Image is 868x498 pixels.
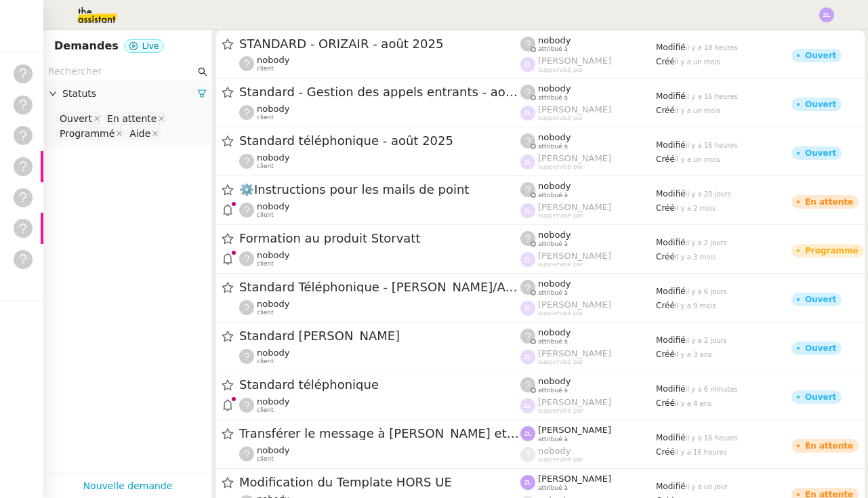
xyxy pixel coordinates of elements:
[538,202,611,212] span: [PERSON_NAME]
[656,350,675,359] span: Créé
[675,400,711,407] span: il y a 4 ans
[520,202,656,220] app-user-label: suppervisé par
[520,301,535,316] img: svg
[656,189,686,199] span: Modifié
[520,350,535,365] img: svg
[239,201,520,219] app-user-detailed-label: client
[538,56,611,66] span: [PERSON_NAME]
[520,104,656,122] app-user-label: suppervisé par
[538,446,571,456] span: nobody
[62,86,197,102] span: Statuts
[656,287,686,296] span: Modifié
[686,386,738,393] span: il y a 6 minutes
[239,445,520,463] app-user-detailed-label: client
[239,135,520,147] span: Standard téléphonique - août 2025
[538,338,568,346] span: attribué à
[538,289,568,297] span: attribué à
[686,288,727,295] span: il y a 6 jours
[257,65,274,72] span: client
[257,348,289,358] span: nobody
[60,112,92,125] div: Ouvert
[675,205,716,212] span: il y a 2 mois
[56,112,102,125] nz-select-item: Ouvert
[520,181,656,199] app-user-label: attribué à
[520,397,656,415] app-user-label: suppervisé par
[538,456,583,463] span: suppervisé par
[686,44,738,51] span: il y a 18 heures
[686,190,732,198] span: il y a 20 jours
[538,376,571,386] span: nobody
[257,211,274,219] span: client
[686,337,727,344] span: il y a 2 jours
[538,299,611,310] span: [PERSON_NAME]
[257,163,274,170] span: client
[520,376,656,394] app-user-label: attribué à
[520,425,656,442] app-user-label: attribué à
[656,384,686,394] span: Modifié
[538,358,583,366] span: suppervisé par
[538,327,571,337] span: nobody
[239,55,520,72] app-user-detailed-label: client
[656,433,686,442] span: Modifié
[257,260,274,268] span: client
[257,455,274,463] span: client
[104,112,167,125] nz-select-item: En attente
[239,348,520,365] app-user-detailed-label: client
[520,83,656,101] app-user-label: attribué à
[656,398,675,408] span: Créé
[805,442,853,450] div: En attente
[538,94,568,102] span: attribué à
[675,253,716,261] span: il y a 3 mois
[805,247,859,255] div: Programmé
[520,106,535,121] img: svg
[686,93,738,100] span: il y a 16 heures
[538,163,583,171] span: suppervisé par
[142,41,159,51] span: Live
[239,250,520,268] app-user-detailed-label: client
[239,86,520,98] span: Standard - Gestion des appels entrants - août 2025
[520,299,656,317] app-user-label: suppervisé par
[656,301,675,310] span: Créé
[239,184,520,196] span: ⚙️Instructions pour les mails de point
[257,445,289,455] span: nobody
[520,426,535,441] img: svg
[239,104,520,121] app-user-detailed-label: client
[257,309,274,316] span: client
[805,149,836,157] div: Ouvert
[675,449,727,456] span: il y a 16 heures
[520,475,535,490] img: svg
[675,302,716,310] span: il y a 9 mois
[538,66,583,74] span: suppervisé par
[538,35,571,45] span: nobody
[805,295,836,304] div: Ouvert
[656,154,675,164] span: Créé
[538,484,568,492] span: attribué à
[656,140,686,150] span: Modifié
[538,407,583,415] span: suppervisé par
[129,127,150,140] div: Aide
[257,55,289,65] span: nobody
[538,104,611,115] span: [PERSON_NAME]
[538,143,568,150] span: attribué à
[257,250,289,260] span: nobody
[656,57,675,66] span: Créé
[257,152,289,163] span: nobody
[656,447,675,457] span: Créé
[538,192,568,199] span: attribué à
[805,100,836,108] div: Ouvert
[686,434,738,442] span: il y a 16 heures
[239,281,520,293] span: Standard Téléphonique - [PERSON_NAME]/Addingwell
[538,115,583,122] span: suppervisé par
[656,252,675,262] span: Créé
[239,38,520,50] span: STANDARD - ORIZAIR - août 2025
[538,212,583,220] span: suppervisé par
[538,83,571,94] span: nobody
[538,348,611,358] span: [PERSON_NAME]
[239,476,520,489] span: Modification du Template HORS UE
[520,35,656,53] app-user-label: attribué à
[675,351,711,358] span: il y a 3 ans
[538,261,583,268] span: suppervisé par
[656,335,686,345] span: Modifié
[538,181,571,191] span: nobody
[675,156,720,163] span: il y a un mois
